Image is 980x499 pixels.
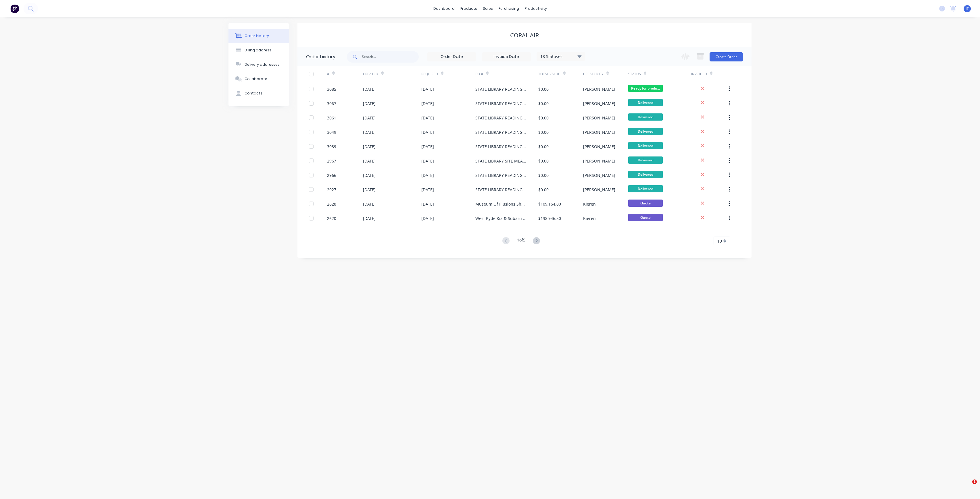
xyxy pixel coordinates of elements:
div: 18 Statuses [537,53,585,60]
button: Order history [228,29,289,43]
div: Delivery addresses [245,62,280,67]
div: $0.00 [538,187,549,193]
div: 2927 [327,187,336,193]
div: [DATE] [363,187,376,193]
div: [PERSON_NAME] [583,187,615,193]
div: # [327,66,363,82]
div: Collaborate [245,76,267,82]
div: $0.00 [538,115,549,121]
div: Contacts [245,91,262,96]
div: 3067 [327,100,336,107]
div: [DATE] [421,187,434,193]
div: [PERSON_NAME] [583,158,615,164]
div: Total Value [538,71,560,77]
div: Created [363,66,421,82]
div: $0.00 [538,144,549,150]
button: Collaborate [228,72,289,86]
div: [DATE] [363,215,376,221]
div: Created By [583,71,604,77]
div: [PERSON_NAME] [583,86,615,92]
div: $0.00 [538,100,549,107]
div: 2628 [327,201,336,207]
span: Delivered [628,156,663,164]
input: Order Date [428,53,476,61]
div: Billing address [245,48,271,53]
div: Total Value [538,66,583,82]
div: [DATE] [421,201,434,207]
div: STATE LIBRARY SITE MEASURE [475,158,527,164]
div: PO # [475,66,538,82]
div: Coral Air [510,32,539,39]
div: [DATE] [421,215,434,221]
div: $0.00 [538,86,549,92]
div: STATE LIBRARY READING ROOMS SITE MEASURE [475,187,527,193]
span: Delivered [628,171,663,178]
div: $138,946.50 [538,215,561,221]
div: [DATE] [421,115,434,121]
div: Status [628,66,691,82]
span: Quote [628,214,663,221]
button: Create Order [710,52,743,61]
div: Kieren [583,215,596,221]
span: Delivered [628,99,663,106]
button: Delivery addresses [228,57,289,72]
div: [DATE] [363,144,376,150]
div: $0.00 [538,158,549,164]
div: 2967 [327,158,336,164]
div: 2620 [327,215,336,221]
div: [DATE] [421,86,434,92]
div: Order history [245,33,269,38]
div: Created [363,71,378,77]
div: [DATE] [421,129,434,135]
span: 10 [717,238,722,244]
div: Required [421,71,438,77]
div: [DATE] [421,158,434,164]
div: STATE LIBRARY READING ROOM SITE MEASURE [475,144,527,150]
div: STATE LIBRARY READING ROOMS SITE MEASURES [475,115,527,121]
span: 1 [972,479,977,484]
div: Status [628,71,641,77]
div: [PERSON_NAME] [583,100,615,107]
div: [DATE] [363,158,376,164]
div: [DATE] [363,129,376,135]
div: 3039 [327,144,336,150]
div: [DATE] [363,86,376,92]
iframe: Intercom live chat [960,479,974,493]
span: Delivered [628,142,663,149]
a: dashboard [431,4,458,13]
div: Order history [306,53,335,60]
div: 3049 [327,129,336,135]
div: 3061 [327,115,336,121]
div: Invoiced [691,66,727,82]
button: Billing address [228,43,289,57]
span: Delivered [628,113,663,121]
img: Factory [10,4,19,13]
div: STATE LIBRARY READING ROOMS SITE MEASURES [475,86,527,92]
div: $0.00 [538,172,549,178]
div: [DATE] [363,115,376,121]
div: [DATE] [363,172,376,178]
input: Invoice Date [482,53,531,61]
div: [PERSON_NAME] [583,172,615,178]
div: STATE LIBRARY READING ROOM SITE MEASURES [475,100,527,107]
span: Ready for produ... [628,85,663,92]
div: STATE LIBRARY READING ROOMS SITE MEASURE [475,172,527,178]
div: [DATE] [363,201,376,207]
div: productivity [522,4,550,13]
div: [DATE] [421,144,434,150]
div: Museum Of Illusions Shop [STREET_ADDRESS][PERSON_NAME] [475,201,527,207]
div: 1 of 5 [517,237,525,245]
div: West Ryde Kia & Subaru [STREET_ADDRESS] [475,215,527,221]
div: purchasing [496,4,522,13]
div: [DATE] [421,172,434,178]
div: $109,164.00 [538,201,561,207]
span: Quote [628,200,663,207]
button: Contacts [228,86,289,100]
span: Delivered [628,185,663,192]
div: # [327,71,329,77]
div: Created By [583,66,628,82]
div: Kieren [583,201,596,207]
div: [PERSON_NAME] [583,129,615,135]
span: Delivered [628,128,663,135]
div: Invoiced [691,71,707,77]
